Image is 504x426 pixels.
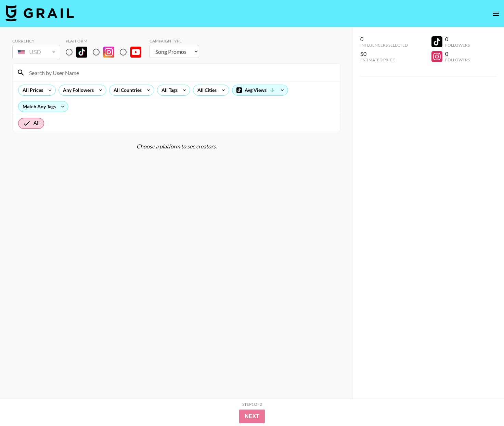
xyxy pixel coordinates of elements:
[157,85,179,95] div: All Tags
[445,50,470,57] div: 0
[12,44,60,61] div: Currency is locked to USD
[193,85,218,95] div: All Cities
[25,67,336,78] input: Search by User Name
[109,85,143,95] div: All Countries
[76,47,87,58] img: TikTok
[130,47,141,58] img: YouTube
[445,42,470,48] div: Followers
[12,143,341,150] div: Choose a platform to see creators.
[360,36,408,42] div: 0
[59,85,95,95] div: Any Followers
[232,85,288,95] div: Avg Views
[489,7,503,21] button: open drawer
[103,47,114,58] img: Instagram
[12,38,60,44] div: Currency
[5,5,74,21] img: Grail Talent
[360,50,408,57] div: $0
[445,57,470,62] div: Followers
[150,38,199,44] div: Campaign Type
[239,410,265,423] button: Next
[66,38,147,44] div: Platform
[470,392,496,418] iframe: Drift Widget Chat Controller
[34,119,40,127] span: All
[360,42,408,48] div: Influencers Selected
[14,46,59,58] div: USD
[18,101,68,112] div: Match Any Tags
[242,402,262,407] div: Step 1 of 2
[445,36,470,42] div: 0
[360,57,408,62] div: Estimated Price
[18,85,44,95] div: All Prices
